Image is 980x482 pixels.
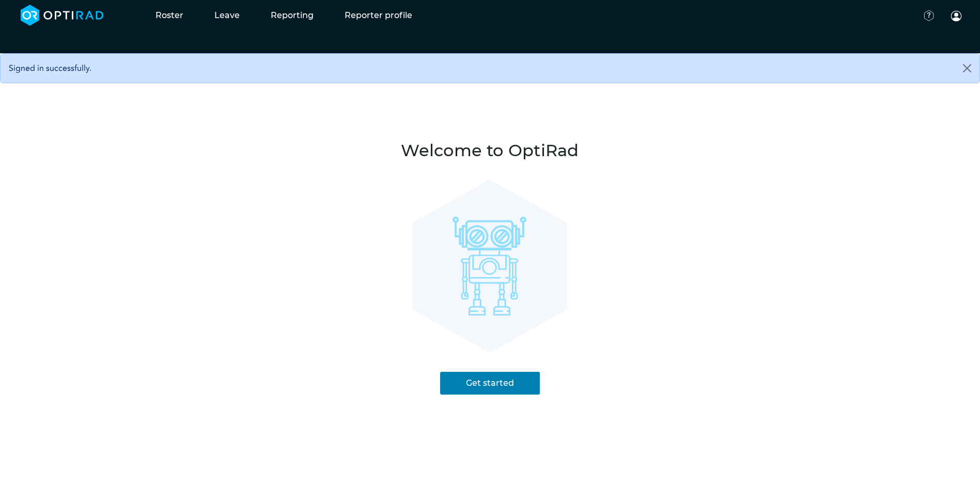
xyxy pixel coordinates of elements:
[21,5,104,26] img: brand-opti-rad-logos-blue-and-white-d2f68631ba2948856bd03f2d395fb146ddc8fb01b4b6e9315ea85fa773367...
[955,54,979,83] button: Close
[401,141,579,160] h1: Welcome to OptiRad
[412,167,567,366] img: robot-empty-state-1fbbb679a1c6e2ca704615db04aedde33b79a0b35dd8ef2ec053f679a1b7e426.svg
[440,372,540,395] a: Get started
